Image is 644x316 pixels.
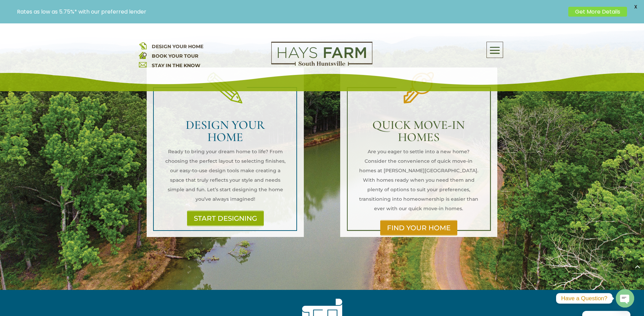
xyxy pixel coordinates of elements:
a: BOOK YOUR TOUR [152,53,198,59]
img: book your home tour [139,51,147,59]
p: Rates as low as 5.75%* with our preferred lender [17,8,565,15]
a: Get More Details [568,7,627,17]
h2: DESIGN YOUR HOME [165,119,286,147]
span: X [630,2,641,12]
p: Ready to bring your dream home to life? From choosing the perfect layout to selecting finishes, o... [165,147,286,204]
p: Are you eager to settle into a new home? Consider the convenience of quick move-in homes at [PERS... [358,147,479,213]
a: hays farm homes huntsville development [271,61,372,67]
h2: QUICK MOVE-IN HOMES [358,119,479,147]
img: Logo [271,42,372,66]
a: STAY IN THE KNOW [152,62,200,68]
a: FIND YOUR HOME [380,220,457,236]
img: design your home [139,42,147,50]
a: DESIGN YOUR HOME [152,43,203,50]
a: START DESIGNING [187,211,264,226]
